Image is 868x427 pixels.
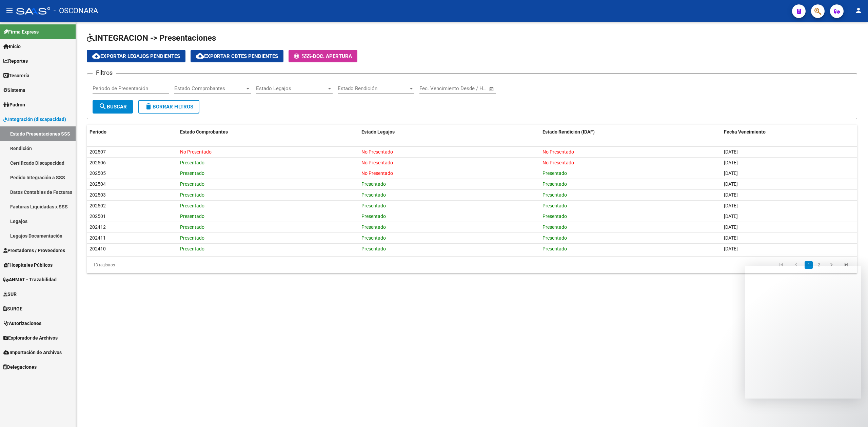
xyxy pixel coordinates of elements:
span: Presentado [542,213,567,219]
a: go to next page [825,261,838,269]
datatable-header-cell: Periodo [87,125,177,139]
span: Doc. Apertura [313,53,352,59]
span: Estado Legajos [361,129,395,135]
span: [DATE] [724,149,738,155]
datatable-header-cell: Fecha Vencimiento [721,125,857,139]
span: Presentado [180,170,204,176]
span: Estado Rendición [338,85,408,91]
span: Presentado [542,181,567,187]
span: 202410 [90,246,106,251]
span: Presentado [180,181,204,187]
span: Presentado [542,170,567,176]
span: Estado Comprobantes [180,129,228,135]
h3: Filtros [93,68,116,78]
span: Presentado [361,235,386,241]
mat-icon: search [99,102,107,110]
span: Firma Express [3,28,39,36]
span: Presentado [180,160,204,165]
span: Estado Legajos [256,85,327,91]
span: Presentado [180,203,204,208]
span: [DATE] [724,170,738,176]
a: 2 [815,261,823,269]
span: Presentado [180,213,204,219]
span: Presentado [361,181,386,187]
span: Presentado [361,246,386,251]
span: Presentado [542,246,567,251]
span: Presentado [542,235,567,241]
span: - OSCONARA [54,3,98,18]
span: Fecha Vencimiento [724,129,766,135]
span: 202506 [90,160,106,165]
mat-icon: cloud_download [92,52,100,60]
span: [DATE] [724,192,738,198]
div: 13 registros [87,257,240,273]
span: Presentado [542,224,567,230]
span: Hospitales Públicos [3,261,53,269]
span: [DATE] [724,181,738,187]
span: Periodo [90,129,106,135]
span: No Presentado [361,160,393,165]
span: [DATE] [724,246,738,251]
span: Integración (discapacidad) [3,116,66,123]
span: No Presentado [361,170,393,176]
span: Buscar [99,104,127,110]
mat-icon: person [854,6,863,15]
a: 1 [805,261,813,269]
span: Padrón [3,101,25,108]
span: Inicio [3,43,21,50]
span: 202502 [90,203,106,208]
button: Exportar Legajos Pendientes [87,50,185,62]
button: Borrar Filtros [138,100,199,114]
span: Presentado [180,224,204,230]
button: Open calendar [488,85,496,93]
span: No Presentado [542,160,574,165]
datatable-header-cell: Estado Comprobantes [177,125,359,139]
mat-icon: menu [5,6,14,15]
span: Tesorería [3,72,29,79]
span: Importación de Archivos [3,349,62,356]
a: go to previous page [790,261,803,269]
span: Exportar Cbtes Pendientes [196,53,278,59]
input: Fecha fin [453,85,486,91]
a: go to last page [840,261,853,269]
a: go to first page [775,261,788,269]
span: 202503 [90,192,106,198]
span: Estado Comprobantes [174,85,245,91]
span: Presentado [180,235,204,241]
span: 202501 [90,213,106,219]
datatable-header-cell: Estado Rendición (IDAF) [540,125,721,139]
span: Presentado [361,203,386,208]
span: Presentado [180,192,204,198]
button: -Doc. Apertura [289,50,357,62]
span: 202505 [90,170,106,176]
span: [DATE] [724,235,738,241]
span: SUR [3,290,17,298]
span: [DATE] [724,160,738,165]
span: No Presentado [361,149,393,155]
input: Fecha inicio [419,85,447,91]
span: Borrar Filtros [144,104,193,110]
span: 202412 [90,224,106,230]
span: Autorizaciones [3,320,41,327]
iframe: Intercom live chat mensaje [745,266,861,399]
span: 202504 [90,181,106,187]
iframe: Intercom live chat [845,404,861,420]
button: Exportar Cbtes Pendientes [191,50,283,62]
button: Buscar [93,100,133,114]
span: [DATE] [724,203,738,208]
span: No Presentado [180,149,212,155]
span: Presentado [361,224,386,230]
datatable-header-cell: Estado Legajos [359,125,540,139]
span: 202411 [90,235,106,241]
span: INTEGRACION -> Presentaciones [87,33,216,43]
span: 202507 [90,149,106,155]
span: Presentado [542,203,567,208]
mat-icon: delete [144,102,153,110]
mat-icon: cloud_download [196,52,204,60]
span: Presentado [542,192,567,198]
span: Presentado [361,192,386,198]
li: page 2 [814,259,824,271]
span: Estado Rendición (IDAF) [542,129,595,135]
span: No Presentado [542,149,574,155]
span: Presentado [361,213,386,219]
